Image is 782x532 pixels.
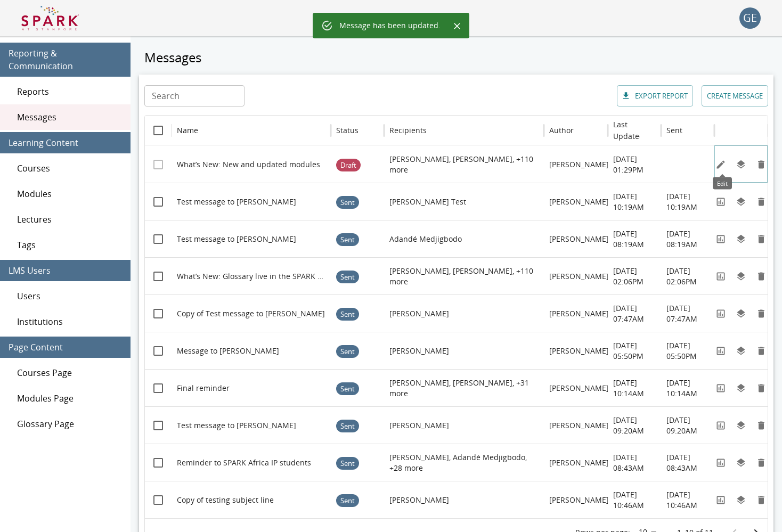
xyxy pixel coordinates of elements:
p: [DATE] 10:19AM [613,191,656,212]
button: Export report [617,85,693,107]
p: [PERSON_NAME] [549,197,609,207]
p: [DATE] 08:43AM [613,452,656,473]
span: Sent [336,296,359,333]
svg: View [715,495,726,505]
p: [PERSON_NAME] [389,308,449,319]
span: Page Content [9,341,122,354]
p: [PERSON_NAME] [549,346,609,356]
button: Remove [753,418,769,433]
svg: View [715,346,726,356]
div: Name [177,125,198,135]
svg: View [715,308,726,319]
svg: Remove [756,495,767,505]
p: [DATE] 08:19AM [613,228,656,250]
span: Sent [336,222,359,258]
div: GE [739,7,761,29]
button: Remove [753,492,769,508]
span: Sent [336,371,359,407]
svg: Duplicate [736,234,746,244]
button: Create message [702,85,768,107]
svg: Duplicate [736,383,746,394]
button: Duplicate [733,268,749,284]
div: Message has been updated. [339,16,441,35]
span: Messages [17,111,122,124]
p: [DATE] 07:47AM [666,303,709,324]
span: Lectures [17,213,122,226]
p: [DATE] 10:46AM [666,489,709,511]
svg: Duplicate [736,197,746,207]
div: Edit [713,177,732,190]
p: [PERSON_NAME] [549,271,609,282]
p: [DATE] 07:47AM [613,303,656,324]
svg: Duplicate [736,495,746,505]
p: Adandé Medjigbodo [389,234,462,244]
button: Duplicate [733,194,749,210]
div: Recipients [389,125,427,135]
button: Duplicate [733,455,749,471]
svg: View [715,234,726,244]
button: View [713,343,729,359]
p: [PERSON_NAME], Adandé Medjigbodo, +28 more [389,452,539,473]
button: Duplicate [733,418,749,433]
button: Sort [428,123,443,138]
svg: View [715,197,726,207]
svg: Edit [715,159,726,170]
p: [DATE] 05:50PM [613,340,656,362]
p: [PERSON_NAME] [549,308,609,319]
svg: Duplicate [736,457,746,468]
svg: Remove [756,420,767,431]
button: Duplicate [733,380,749,396]
span: Learning Content [9,136,122,149]
p: [PERSON_NAME] [549,495,609,505]
p: [DATE] 10:14AM [613,378,656,399]
p: [DATE] 02:06PM [613,266,656,287]
svg: Remove [756,271,767,282]
span: Tags [17,239,122,251]
span: Glossary Page [17,418,122,430]
p: [DATE] 09:20AM [613,415,656,436]
button: View [713,268,729,284]
button: Duplicate [733,157,749,173]
p: [PERSON_NAME] [389,420,449,431]
span: Draft [336,147,361,184]
button: Sort [641,123,656,138]
button: Remove [753,455,769,471]
button: View [713,380,729,396]
p: [DATE] 10:14AM [666,378,709,399]
button: account of current user [739,7,761,29]
p: [DATE] 08:43AM [666,452,709,473]
div: Sent [666,125,682,135]
button: Sort [683,123,698,138]
p: [DATE] 01:29PM [613,154,656,175]
button: Remove [753,268,769,284]
button: Close [449,18,465,34]
button: Sort [199,123,214,138]
p: [DATE] 09:20AM [666,415,709,436]
span: Sent [336,184,359,221]
p: [DATE] 08:19AM [666,228,709,250]
button: Remove [753,194,769,210]
svg: View [715,457,726,468]
span: LMS Users [9,264,122,277]
svg: Duplicate [736,420,746,431]
button: Edit [713,157,729,173]
span: Reports [17,85,122,98]
button: Duplicate [733,343,749,359]
p: [DATE] 10:19AM [666,191,709,212]
p: [PERSON_NAME] [389,346,449,356]
span: Courses Page [17,366,122,379]
button: View [713,194,729,210]
span: Reporting & Communication [9,47,122,72]
button: Remove [753,157,769,173]
p: [PERSON_NAME] [389,495,449,505]
button: Remove [753,343,769,359]
button: Sort [575,123,590,138]
svg: Remove [756,159,767,170]
button: Remove [753,306,769,322]
p: [DATE] 10:46AM [613,489,656,511]
svg: Remove [756,457,767,468]
svg: View [715,420,726,431]
p: [PERSON_NAME], [PERSON_NAME], +110 more [389,154,539,175]
span: Courses [17,162,122,175]
p: [DATE] 02:06PM [666,266,709,287]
